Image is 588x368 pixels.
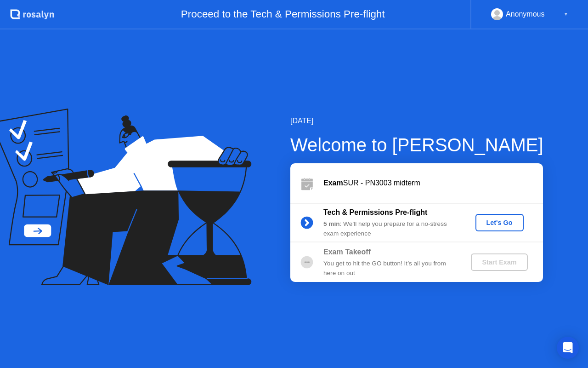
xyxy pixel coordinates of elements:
[475,214,524,231] button: Let's Go
[471,253,527,271] button: Start Exam
[323,179,343,187] b: Exam
[323,208,427,216] b: Tech & Permissions Pre-flight
[557,337,579,359] div: Open Intercom Messenger
[323,248,371,256] b: Exam Takeoff
[564,8,568,20] div: ▼
[290,115,543,126] div: [DATE]
[323,178,543,189] div: SUR - PN3003 midterm
[506,8,545,20] div: Anonymous
[323,219,456,238] div: : We’ll help you prepare for a no-stress exam experience
[323,259,456,278] div: You get to hit the GO button! It’s all you from here on out
[475,259,524,266] div: Start Exam
[290,131,543,159] div: Welcome to [PERSON_NAME]
[323,220,340,227] b: 5 min
[479,219,520,226] div: Let's Go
